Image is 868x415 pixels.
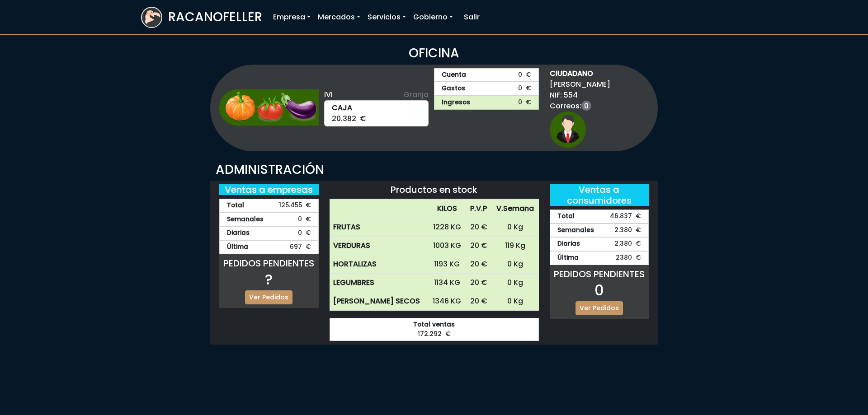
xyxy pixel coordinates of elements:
a: Ver Pedidos [245,290,292,304]
td: 119 Kg [491,237,538,255]
td: 20 € [466,218,491,237]
td: 20 € [466,237,491,255]
h3: RACANOFELLER [168,9,262,25]
a: Servicios [364,8,410,26]
strong: Ingresos [442,98,470,107]
a: RACANOFELLER [141,5,262,30]
iframe: Advertisement [515,4,727,31]
th: HORTALIZAS [330,255,429,274]
div: 697 € [219,240,319,254]
td: 1003 KG [428,237,466,255]
div: 2.380 € [550,224,649,238]
span: Correos: [550,101,610,112]
a: Ingresos0 € [434,96,539,110]
a: Cuenta0 € [434,68,539,82]
h3: OFICINA [141,46,727,61]
span: Granja [404,89,429,100]
strong: Última [557,253,579,263]
strong: Gastos [442,84,465,93]
a: Gobierno [410,8,457,26]
a: Ver Pedidos [576,301,623,315]
strong: Total ventas [337,320,531,330]
h5: Productos en stock [330,184,539,195]
td: 20 € [466,274,491,292]
th: VERDURAS [330,237,429,255]
span: ? [265,269,273,289]
td: 1228 KG [428,218,466,237]
td: 20 € [466,292,491,311]
strong: CIUDADANO [550,68,610,79]
div: 20.382 € [324,100,429,126]
th: P.V.P [466,200,491,218]
div: 172.292 € [330,318,539,341]
td: 20 € [466,255,491,274]
div: IVI [324,89,429,100]
div: 0 € [219,213,319,227]
div: 2380 € [550,251,649,265]
h3: ADMINISTRACIÓN [216,162,652,177]
td: 0 Kg [491,274,538,292]
strong: Última [227,242,248,252]
h5: PEDIDOS PENDIENTES [550,269,649,280]
span: 0 [594,280,604,300]
th: [PERSON_NAME] SECOS [330,292,429,311]
a: 0 [581,101,591,111]
td: 1346 KG [428,292,466,311]
td: 0 Kg [491,292,538,311]
th: V.Semana [491,200,538,218]
a: Gastos0 € [434,82,539,96]
strong: Total [557,212,575,221]
th: LEGUMBRES [330,274,429,292]
img: ciudadano1.png [550,112,586,148]
h5: PEDIDOS PENDIENTES [219,258,319,269]
h5: Ventas a consumidores [550,184,649,206]
h5: Ventas a empresas [219,184,319,195]
span: NIF: 554 [550,90,610,101]
td: 1134 KG [428,274,466,292]
strong: Semanales [227,215,264,224]
td: 1193 KG [428,255,466,274]
strong: Total [227,201,244,210]
img: granja.png [219,89,319,126]
strong: Diarias [557,239,580,249]
strong: Cuenta [442,70,466,80]
div: 125.455 € [219,199,319,213]
strong: Semanales [557,226,594,235]
a: Empresa [269,8,314,26]
a: Mercados [314,8,364,26]
strong: Diarias [227,228,250,238]
img: logoracarojo.png [142,8,161,25]
th: KILOS [428,200,466,218]
div: 46.837 € [550,210,649,224]
td: 0 Kg [491,218,538,237]
td: 0 Kg [491,255,538,274]
span: [PERSON_NAME] [550,79,610,90]
strong: CAJA [332,103,421,113]
th: FRUTAS [330,218,429,237]
div: 0 € [219,226,319,240]
div: 2.380 € [550,237,649,251]
a: Salir [460,8,483,26]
